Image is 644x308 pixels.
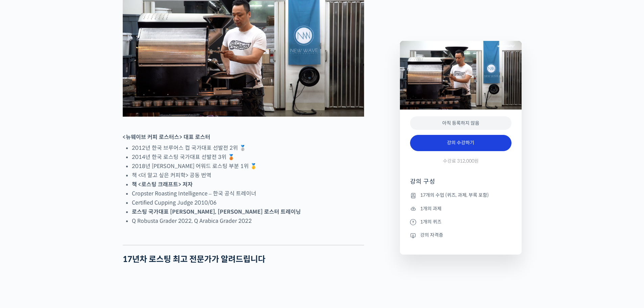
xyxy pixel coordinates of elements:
span: 대화 [62,225,70,230]
li: Q Robusta Grader 2022, Q Arabica Grader 2022 [132,216,364,226]
a: 대화 [45,214,87,231]
strong: <뉴웨이브 커피 로스터스> 대표 로스터 [123,134,210,141]
li: 강의 자격증 [410,231,511,239]
li: 2014년 한국 로스팅 국가대표 선발전 3위 🥉 [132,152,364,162]
span: 수강료 312,000원 [443,158,479,164]
li: Certified Cupping Judge 2010/06 [132,198,364,207]
a: 홈 [2,214,45,231]
li: 17개의 수업 (퀴즈, 과제, 부록 포함) [410,191,511,199]
h4: 강의 구성 [410,177,511,191]
strong: 로스팅 국가대표 [PERSON_NAME], [PERSON_NAME] 로스터 트레이닝 [132,208,301,215]
a: 설정 [87,214,130,231]
a: 강의 수강하기 [410,135,511,151]
span: 홈 [21,224,25,230]
li: 2018년 [PERSON_NAME] 어워드 로스팅 부분 1위 🥇 [132,162,364,171]
li: 2012년 한국 브루어스 컵 국가대표 선발전 2위 🥈 [132,143,364,152]
li: 책 <더 알고 싶은 커피학> 공동 번역 [132,171,364,180]
strong: 책 <로스팅 크래프트> 저자 [132,181,193,188]
strong: 17년차 로스팅 최고 전문가가 알려드립니다 [123,254,265,264]
div: 아직 등록하지 않음 [410,116,511,130]
li: 1개의 과제 [410,205,511,213]
span: 설정 [104,224,113,230]
li: Cropster Roasting Intelligence – 한국 공식 트레이너 [132,189,364,198]
li: 1개의 퀴즈 [410,218,511,226]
